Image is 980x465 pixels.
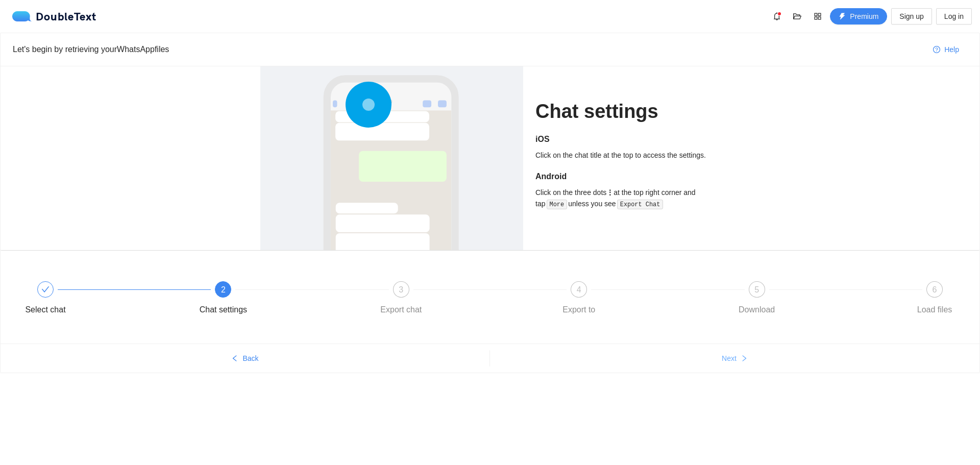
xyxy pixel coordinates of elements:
[231,355,238,363] span: left
[200,302,247,318] div: Chat settings
[549,281,727,318] div: 4Export to
[535,133,720,145] h5: iOS
[547,200,567,210] code: More
[12,11,96,21] div: DoubleText
[12,11,96,21] a: logoDoubleText
[741,355,748,363] span: right
[830,8,887,25] button: thunderboltPremium
[221,285,226,294] span: 2
[917,302,952,318] div: Load files
[839,13,846,21] span: thunderbolt
[380,302,422,318] div: Export chat
[193,281,371,318] div: 2Chat settings
[933,46,940,54] span: question-circle
[41,285,50,293] span: check
[535,170,720,183] h5: Android
[577,285,581,294] span: 4
[372,281,549,318] div: 3Export chat
[769,12,785,20] span: bell
[617,200,663,210] code: Export Chat
[769,8,785,25] button: bell
[905,281,964,318] div: 6Load files
[242,353,258,364] span: Back
[13,43,925,56] div: Let's begin by retrieving your WhatsApp files
[925,41,967,58] button: question-circleHelp
[810,8,826,25] button: appstore
[933,285,937,294] span: 6
[789,8,805,25] button: folder-open
[810,12,825,20] span: appstore
[606,188,614,197] b: ⋮
[739,302,775,318] div: Download
[790,12,805,20] span: folder-open
[899,11,923,22] span: Sign up
[535,100,720,124] h1: Chat settings
[1,350,489,366] button: leftBack
[490,350,979,366] button: Nextright
[754,285,759,294] span: 5
[562,302,595,318] div: Export to
[944,11,964,22] span: Log in
[399,285,403,294] span: 3
[891,8,932,25] button: Sign up
[12,11,36,21] img: logo
[25,302,65,318] div: Select chat
[722,353,737,364] span: Next
[936,8,972,25] button: Log in
[535,150,720,161] div: Click on the chat title at the top to access the settings.
[944,44,959,55] span: Help
[727,281,905,318] div: 5Download
[535,187,720,210] div: Click on the three dots at the top right corner and tap unless you see
[16,281,193,318] div: Select chat
[850,11,878,22] span: Premium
